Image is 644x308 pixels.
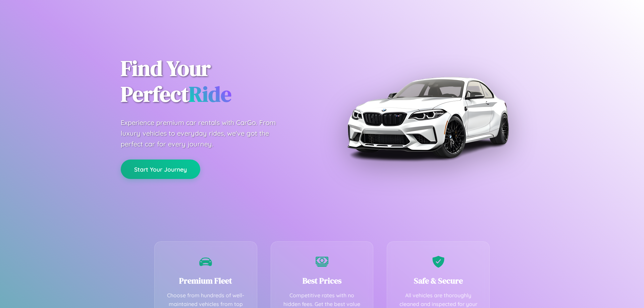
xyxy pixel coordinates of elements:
[397,275,479,286] h3: Safe & Secure
[121,117,288,149] p: Experience premium car rentals with CarGo. From luxury vehicles to everyday rides, we've got the ...
[281,275,363,286] h3: Best Prices
[121,160,200,179] button: Start Your Journey
[189,79,231,109] span: Ride
[344,34,512,201] img: Premium BMW car rental vehicle
[121,56,312,107] h1: Find Your Perfect
[165,275,247,286] h3: Premium Fleet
